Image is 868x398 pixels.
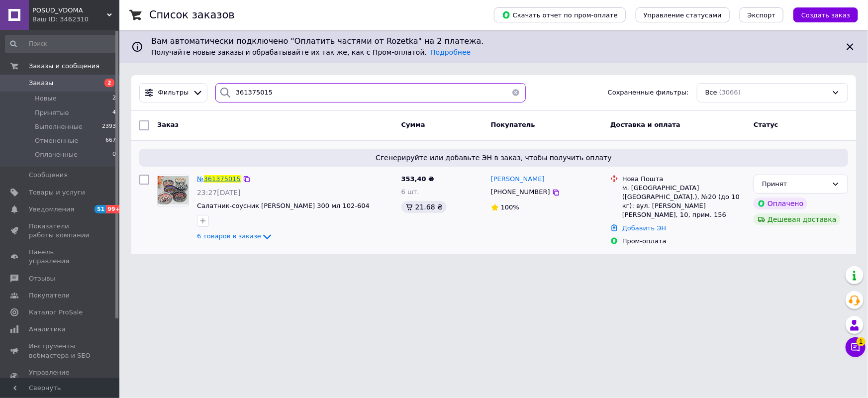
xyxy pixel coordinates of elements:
a: [PERSON_NAME] [491,175,545,184]
span: Сохраненные фильтры: [608,88,689,98]
a: Фото товару [157,175,189,206]
span: 353,40 ₴ [401,175,434,183]
img: Фото товару [158,176,189,204]
div: Оплачено [754,198,807,209]
button: Управление статусами [636,7,730,22]
input: Поиск [5,35,117,53]
input: Поиск по номеру заказа, ФИО покупателя, номеру телефона, Email, номеру накладной [215,83,526,102]
span: № [197,175,204,183]
span: Сумма [401,121,425,128]
span: Покупатель [491,121,535,128]
span: Принятые [35,108,69,117]
span: 2 [112,94,116,103]
span: 1 [857,337,866,346]
span: Каталог ProSale [29,308,83,317]
span: Показатели работы компании [29,222,92,240]
span: Отмененные [35,136,78,145]
span: 2 [104,79,114,87]
span: Отзывы [29,274,55,283]
span: 51 [95,205,106,213]
span: 4 [112,108,116,117]
button: Чат с покупателем1 [846,337,866,357]
div: 21.68 ₴ [401,201,447,213]
span: Доставка и оплата [610,121,680,128]
div: Пром-оплата [622,237,746,246]
span: Сгенерируйте или добавьте ЭН в заказ, чтобы получить оплату [143,153,844,163]
span: Панель управления [29,248,92,266]
span: Оплаченные [35,150,78,159]
span: Вам автоматически подключено "Оплатить частями от Rozetka" на 2 платежа. [151,36,836,47]
span: POSUD_VDOMA [32,6,107,15]
div: Ваш ID: 3462310 [32,15,119,24]
a: №361375015 [197,175,241,183]
span: 6 шт. [401,188,419,196]
span: Заказы и сообщения [29,62,99,71]
span: Управление сайтом [29,368,92,386]
span: Товары и услуги [29,188,85,197]
h1: Список заказов [149,9,235,21]
span: Статус [754,121,778,128]
span: Аналитика [29,325,66,334]
div: м. [GEOGRAPHIC_DATA] ([GEOGRAPHIC_DATA].), №20 (до 10 кг): вул. [PERSON_NAME] [PERSON_NAME], 10, ... [622,184,746,220]
div: Дешевая доставка [754,213,841,225]
span: Создать заказ [801,11,850,19]
div: Принят [762,179,828,190]
a: Добавить ЭН [622,224,666,232]
button: Создать заказ [793,7,858,22]
span: Сообщения [29,171,68,180]
button: Экспорт [740,7,783,22]
span: Получайте новые заказы и обрабатывайте их так же, как с Пром-оплатой. [151,48,471,56]
span: Управление статусами [644,11,722,19]
span: (3066) [719,89,741,96]
span: 667 [105,136,116,145]
span: [PERSON_NAME] [491,175,545,183]
a: 6 товаров в заказе [197,232,273,240]
div: Нова Пошта [622,175,746,184]
span: 99+ [106,205,122,213]
span: Инструменты вебмастера и SEO [29,342,92,360]
span: Все [705,88,717,98]
a: Создать заказ [783,11,858,18]
span: 6 товаров в заказе [197,233,261,240]
span: 0 [112,150,116,159]
span: Фильтры [158,88,189,98]
span: Новые [35,94,57,103]
span: Экспорт [748,11,775,19]
span: Скачать отчет по пром-оплате [502,10,618,19]
span: 23:27[DATE] [197,189,241,197]
button: Скачать отчет по пром-оплате [494,7,626,22]
button: Очистить [506,83,526,102]
span: 361375015 [204,175,241,183]
span: Заказы [29,79,53,88]
span: 2393 [102,122,116,131]
a: Салатник-cоусник [PERSON_NAME] 300 мл 102-604 [197,202,370,209]
a: Подробнее [430,48,471,56]
span: Покупатели [29,291,70,300]
span: 100% [501,203,519,211]
span: Заказ [157,121,179,128]
span: Выполненные [35,122,83,131]
span: Уведомления [29,205,74,214]
span: [PHONE_NUMBER] [491,188,550,196]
